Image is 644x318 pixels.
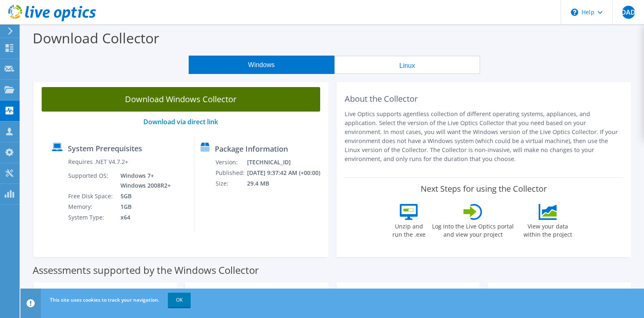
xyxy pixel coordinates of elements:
a: OK [168,293,191,307]
td: Size: [215,178,247,189]
svg: \n [571,9,578,16]
td: Windows 7+ Windows 2008R2+ [114,170,172,191]
span: This site uses cookies to track your navigation. [50,296,159,303]
label: Unzip and run the .exe [390,220,428,239]
button: Windows [189,56,334,74]
td: [DATE] 9:37:42 AM (+00:00) [247,168,325,178]
span: DAD [622,6,635,19]
td: 29.4 MB [247,178,325,189]
button: Linux [334,56,480,74]
label: Requires .NET V4.7.2+ [68,158,128,166]
label: Package Information [215,145,288,153]
td: 5GB [114,191,172,202]
td: [TECHNICAL_ID] [247,157,325,168]
td: Supported OS: [68,170,114,191]
td: Version: [215,157,247,168]
a: Download via direct link [143,117,218,126]
td: 1GB [114,202,172,212]
label: Log into the Live Optics portal and view your project [432,220,514,239]
label: Download Collector [33,29,159,47]
a: Download Windows Collector [42,87,320,112]
p: Live Optics supports agentless collection of different operating systems, appliances, and applica... [345,110,623,163]
td: Published: [215,168,247,178]
h2: About the Collector [345,94,623,104]
label: System Prerequisites [68,144,142,152]
label: Assessments supported by the Windows Collector [33,266,259,274]
label: View your data within the project [518,220,577,239]
td: Memory: [68,202,114,212]
td: x64 [114,212,172,223]
label: Next Steps for using the Collector [421,184,547,194]
td: System Type: [68,212,114,223]
td: Free Disk Space: [68,191,114,202]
